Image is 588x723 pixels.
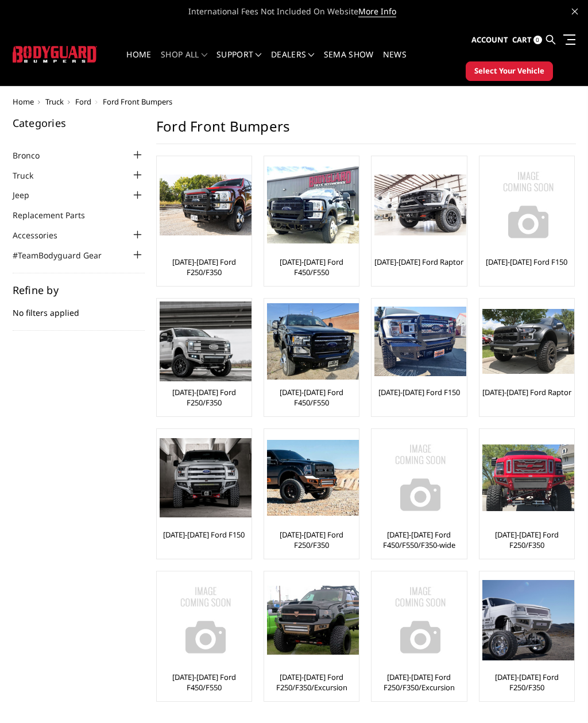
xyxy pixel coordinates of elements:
img: BODYGUARD BUMPERS [13,46,97,63]
a: [DATE]-[DATE] Ford F250/F350 [160,257,249,277]
button: Select Your Vehicle [466,61,553,81]
a: No Image [160,574,249,666]
a: [DATE]-[DATE] Ford Raptor [374,257,463,267]
a: [DATE]-[DATE] Ford Raptor [482,387,571,397]
div: No filters applied [13,285,145,331]
h1: Ford Front Bumpers [156,118,576,144]
a: [DATE]-[DATE] Ford F250/F350/Excursion [374,672,463,693]
a: More Info [358,6,396,17]
h5: Categories [13,118,145,128]
a: Bronco [13,149,54,161]
a: Account [471,25,508,56]
a: [DATE]-[DATE] Ford F250/F350 [267,529,356,550]
a: [DATE]-[DATE] Ford F450/F550 [267,257,356,277]
a: [DATE]-[DATE] Ford F250/F350/Excursion [267,672,356,693]
a: [DATE]-[DATE] Ford F250/F350 [482,672,571,693]
a: [DATE]-[DATE] Ford F250/F350 [482,529,571,550]
a: Ford [75,96,91,107]
span: Ford Front Bumpers [103,96,172,107]
a: Truck [45,96,64,107]
span: Select Your Vehicle [474,65,544,77]
span: Account [471,34,508,45]
a: [DATE]-[DATE] Ford F150 [378,387,460,397]
a: No Image [374,574,463,666]
a: [DATE]-[DATE] Ford F450/F550 [267,387,356,408]
a: Truck [13,169,48,181]
a: Accessories [13,229,72,241]
img: No Image [374,432,466,524]
a: shop all [161,51,207,73]
a: Home [13,96,34,107]
a: Support [216,51,262,73]
a: News [383,51,407,73]
a: Jeep [13,189,44,201]
img: No Image [374,574,466,666]
a: [DATE]-[DATE] Ford F150 [163,529,245,540]
a: [DATE]-[DATE] Ford F250/F350 [160,387,249,408]
a: #TeamBodyguard Gear [13,249,116,261]
a: SEMA Show [324,51,374,73]
a: Replacement Parts [13,209,99,221]
a: [DATE]-[DATE] Ford F450/F550/F350-wide [374,529,463,550]
img: No Image [160,574,252,666]
span: Cart [512,34,532,45]
span: 0 [533,36,542,44]
a: No Image [482,159,571,251]
img: No Image [482,159,574,251]
a: [DATE]-[DATE] Ford F150 [486,257,567,267]
a: No Image [374,432,463,524]
a: [DATE]-[DATE] Ford F450/F550 [160,672,249,693]
a: Cart 0 [512,25,542,56]
a: Dealers [271,51,315,73]
a: Home [126,51,151,73]
h5: Refine by [13,285,145,295]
